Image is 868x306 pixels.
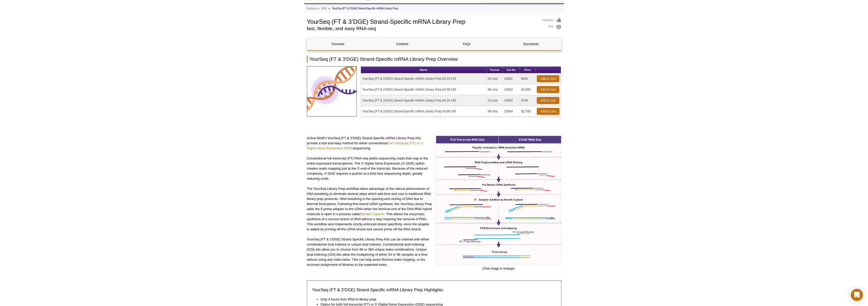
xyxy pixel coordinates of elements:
[307,156,432,181] p: Conventional full-transcript (FT) RNA-seq yields sequencing reads that map to the entire expresse...
[487,73,503,84] td: 24 rxns
[372,38,433,50] a: Contents
[520,106,536,117] td: $2,700
[503,106,520,117] td: 23004
[307,237,432,267] p: YourSeq (FT & 3’DGE) Strand Specific Library Prep Kits can be ordered with either combinatorial d...
[312,287,556,293] h3: YourSeq (FT & 3’DGE) Strand-Specific mRNA Library Prep Highlights:
[436,136,561,272] div: (Click image to enlarge)
[503,95,520,106] td: 23003
[851,289,863,301] div: Open Intercom Messenger
[321,6,327,11] a: NGS
[307,136,432,151] p: Active Motif’s YourSeq (FT & 3’DGE) Strand-Specific mRNA Library Prep Kits provide a fast and eas...
[537,108,560,115] a: Add to Cart
[307,56,561,63] h2: YourSeq (FT & 3’DGE) Strand-Specific mRNA Library Prep Overview
[436,38,497,50] a: FAQs
[307,6,317,11] a: Products
[487,84,503,95] td: 96 rxns
[520,95,536,106] td: $780
[361,73,486,84] td: YourSeq (FT & 3’DGE) Strand-Specific mRNA Library Prep Kit 24 CDI
[307,38,369,50] a: Overview
[361,84,486,95] td: YourSeq (FT & 3’DGE) Strand-Specific mRNA Library Prep Kit 96 CDI
[487,106,503,117] td: 96 rxns
[520,73,536,84] td: $645
[321,297,551,302] li: Only 4 hours from RNA to library prep
[332,7,398,10] li: YourSeq (FT & 3’DGE) Strand-Specific mRNA Library Prep
[360,212,386,216] a: “Breath Capture.”
[318,7,319,10] li: »
[503,73,520,84] td: 23001
[542,24,561,30] a: Print
[537,75,559,82] a: Add to Cart
[503,67,520,73] th: Cat No.
[503,84,520,95] td: 23002
[520,67,536,73] th: Price
[542,17,561,23] a: Feedback
[361,95,486,106] td: YourSeq (FT & 3’DGE) Strand-Specific mRNA Library Prep Kit 24 UDI
[537,97,559,104] a: Add to Cart
[307,26,537,31] h2: fast, flexible, and easy RNA-seq
[307,66,357,116] img: RNA-Seq Services
[307,186,432,232] p: The YourSeq Library Prep workflow takes advantage of the natural phenomenon of DNA breathing to e...
[436,136,561,264] img: YourSeq (FT & 3’DGE) Strand-Specific mRNA Library workflow
[487,67,503,73] th: Format
[361,67,486,73] th: Name
[520,84,536,95] td: $2,300
[500,38,562,50] a: Documents
[487,95,503,106] td: 24 rxns
[329,7,330,10] li: »
[361,106,486,117] td: YourSeq (FT & 3’DGE) Strand-Specific mRNA Library Prep Kit 96 UDI
[307,17,537,25] h1: YourSeq (FT & 3’DGE) Strand-Specific mRNA Library Prep
[537,86,559,93] a: Add to Cart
